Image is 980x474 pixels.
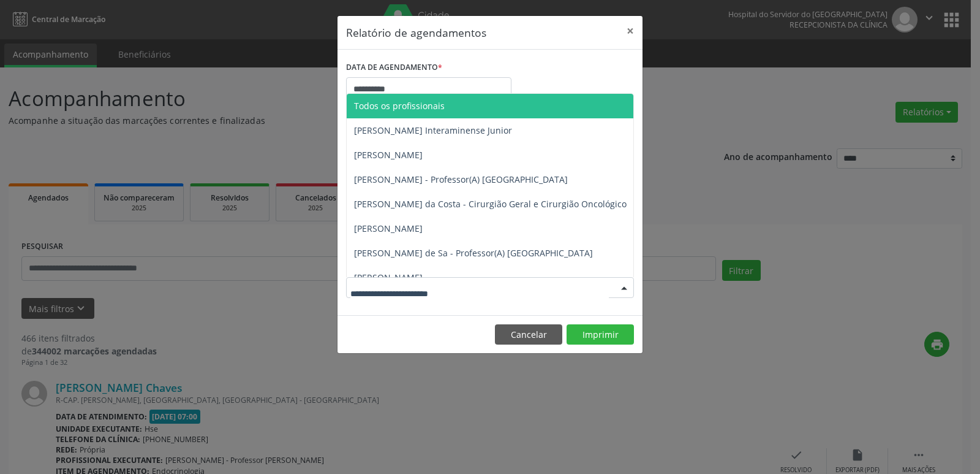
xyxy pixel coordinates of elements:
span: [PERSON_NAME] [354,272,423,283]
span: [PERSON_NAME] da Costa - Cirurgião Geral e Cirurgião Oncológico [354,198,627,210]
span: [PERSON_NAME] - Professor(A) [GEOGRAPHIC_DATA] [354,174,568,185]
label: DATA DE AGENDAMENTO [346,58,442,77]
span: [PERSON_NAME] [354,223,423,234]
span: Todos os profissionais [354,100,445,112]
button: Cancelar [495,324,562,345]
span: [PERSON_NAME] de Sa - Professor(A) [GEOGRAPHIC_DATA] [354,247,593,259]
button: Imprimir [567,324,634,345]
h5: Relatório de agendamentos [346,25,486,40]
span: [PERSON_NAME] Interaminense Junior [354,124,512,136]
button: Close [618,16,643,46]
span: [PERSON_NAME] [354,149,423,161]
